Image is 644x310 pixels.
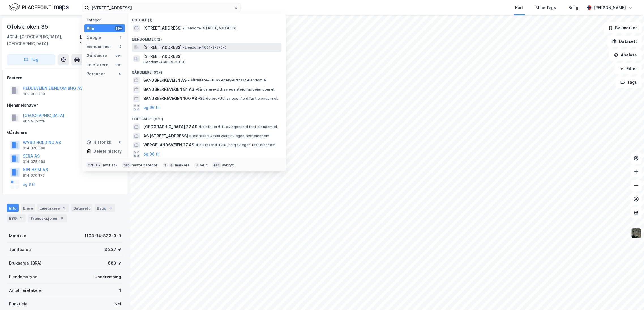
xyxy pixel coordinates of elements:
div: 99+ [115,62,123,67]
div: Undervisning [95,273,121,280]
input: Søk på adresse, matrikkel, gårdeiere, leietakere eller personer [89,3,234,12]
div: 99+ [115,26,123,31]
span: • [183,45,185,49]
span: • [195,143,197,147]
span: SANDBREKKEVEGEN 81 AS [143,86,194,93]
div: 3 337 ㎡ [104,246,121,253]
div: Kategori [87,18,125,22]
div: Eiendommer [87,43,111,50]
span: • [183,26,185,30]
span: [GEOGRAPHIC_DATA] 27 AS [143,123,197,130]
button: Filter [615,63,642,74]
div: Delete history [93,148,122,155]
span: • [195,87,197,91]
div: Kontrollprogram for chat [616,283,644,310]
span: SANDBREKKEVEIEN AS [143,77,187,84]
div: velg [200,163,208,167]
img: logo.f888ab2527a4732fd821a326f86c7f29.svg [9,3,69,12]
div: Bygg [95,204,115,212]
span: SANDBREKKEVEGEN 100 AS [143,95,197,102]
div: Google [87,34,101,41]
div: Ctrl + k [87,162,102,168]
div: Mine Tags [536,4,556,11]
div: Leietakere [37,204,69,212]
div: Gårdeiere (99+) [127,66,286,76]
span: Eiendom • 4601-9-3-0-0 [183,45,227,50]
div: Eiere [21,204,35,212]
div: 3 [108,205,113,211]
div: 0 [118,140,123,144]
div: 1 [61,205,67,211]
div: Eiendommer (2) [127,33,286,43]
div: Alle [87,25,94,32]
img: 9k= [631,228,641,238]
div: markere [175,163,190,167]
div: Ofolskroken 35 [7,22,49,31]
div: Bruksareal (BRA) [9,260,42,267]
div: avbryt [222,163,234,167]
div: Gårdeiere [7,129,123,136]
div: 964 965 226 [23,119,45,123]
div: 8 [59,215,65,221]
span: Leietaker • Utvikl./salg av egen fast eiendom [189,134,269,138]
button: og 96 til [143,104,160,111]
div: esc [212,162,221,168]
span: [STREET_ADDRESS] [143,44,182,51]
div: Info [7,204,19,212]
button: Datasett [607,36,642,47]
div: Eiendomstype [9,273,37,280]
span: [STREET_ADDRESS] [143,53,279,60]
button: og 96 til [143,151,160,158]
span: • [198,96,200,100]
div: [PERSON_NAME] [594,4,626,11]
div: 914 376 173 [23,173,45,178]
button: Tags [615,77,642,88]
div: Datasett [71,204,92,212]
span: [STREET_ADDRESS] [143,25,182,32]
div: Historikk [87,139,111,146]
div: Festere [7,75,123,81]
span: AS [STREET_ADDRESS] [143,133,188,139]
div: Leietakere [87,61,108,68]
div: 2 [118,44,123,49]
div: nytt søk [103,163,118,167]
div: Leietakere (99+) [127,112,286,122]
div: 1 [119,287,121,294]
div: Bolig [568,4,578,11]
div: Nei [115,301,121,307]
div: Google (1) [127,13,286,24]
div: Punktleie [9,301,28,307]
div: Tomteareal [9,246,32,253]
div: neste kategori [132,163,159,167]
div: 1103-14-833-0-0 [85,232,121,239]
div: ESG [7,214,26,222]
div: Matrikkel [9,232,27,239]
div: 1 [18,215,23,221]
span: Eiendom • 4601-9-3-0-0 [143,60,185,64]
span: Leietaker • Utvikl./salg av egen fast eiendom [195,143,275,147]
span: Gårdeiere • Utl. av egen/leid fast eiendom el. [198,96,278,101]
div: 683 ㎡ [108,260,121,267]
span: • [188,78,189,82]
span: Gårdeiere • Utl. av egen/leid fast eiendom el. [188,78,268,83]
div: Personer [87,70,105,77]
div: 99+ [115,53,123,58]
button: Bokmerker [604,22,642,33]
div: [GEOGRAPHIC_DATA], 14/833 [80,33,123,47]
div: 914 375 983 [23,160,45,164]
iframe: Chat Widget [616,283,644,310]
div: 0 [118,72,123,76]
div: 4034, [GEOGRAPHIC_DATA], [GEOGRAPHIC_DATA] [7,33,80,47]
span: Gårdeiere • Utl. av egen/leid fast eiendom el. [195,87,275,92]
button: Tag [7,54,55,65]
span: Eiendom • [STREET_ADDRESS] [183,26,236,30]
div: Transaksjoner [28,214,67,222]
div: 1 [118,35,123,40]
span: • [189,134,191,138]
div: Gårdeiere [87,52,107,59]
div: tab [122,162,131,168]
span: WERGELANDSVEIEN 27 AS [143,142,194,148]
button: Analyse [609,49,642,61]
div: Antall leietakere [9,287,42,294]
span: • [198,125,200,129]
